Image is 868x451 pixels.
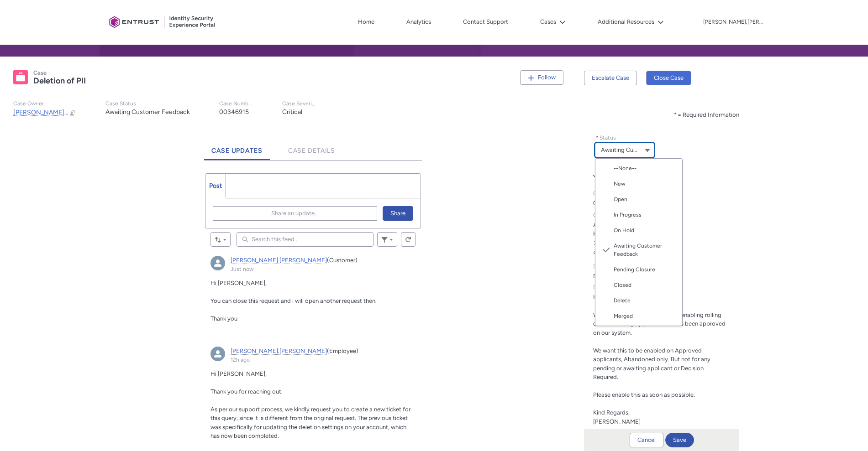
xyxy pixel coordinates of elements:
lightning-formatted-text: Awaiting Customer Feedback [105,108,190,116]
p: Case Number [219,100,253,107]
span: Hi [PERSON_NAME], [210,280,267,286]
img: carl.lee [210,256,225,270]
span: Follow [538,74,556,81]
span: In Progress [614,212,642,218]
span: On Hold [614,227,634,233]
div: = Required Information [584,110,739,119]
label: Status [595,132,620,142]
a: Contact Support [461,15,510,29]
span: Subject [593,263,612,270]
span: Case Status [593,212,624,218]
lightning-formatted-text: Hi There, We would like to request that we enabling rolling deletion on any applicant that has be... [593,294,726,425]
a: [PERSON_NAME].[PERSON_NAME] [231,347,327,355]
button: Refresh this feed [401,232,416,247]
runtime_platform_actions-action-renderer: Cancel [630,436,663,443]
records-entity-label: Case [33,69,47,76]
button: Status [595,143,654,157]
span: Pending Closure [614,266,655,273]
span: Merged [614,313,633,319]
img: External User - himanshu.rawat (null) [210,347,225,361]
lightning-formatted-text: Deletion of PII [593,273,631,280]
span: As per our support process, we kindly request you to create a new ticket for this query, since it... [210,406,410,440]
a: Home [356,15,377,29]
button: Change Owner [69,109,76,116]
span: Open [614,196,627,202]
input: Search this feed... [237,232,374,247]
abbr: required [596,135,599,141]
div: himanshu.rawat [210,347,225,361]
p: Case Owner [13,100,76,107]
button: Share an update... [213,206,377,221]
a: Case Details [281,135,343,160]
article: carl.lee, Just now [205,250,421,336]
span: Share [390,207,405,220]
lightning-formatted-text: Critical [282,108,302,116]
p: [PERSON_NAME].[PERSON_NAME] [703,19,763,26]
span: Awaiting Customer Feedback [601,143,639,157]
span: Hi [PERSON_NAME], [210,370,267,377]
span: Description [593,284,622,290]
button: Close Case [646,71,691,85]
span: Thank you for reaching out. [210,388,283,395]
span: You can close this request and i will open another request then. [210,297,377,304]
p: Case Status [105,100,190,107]
a: [PERSON_NAME].[PERSON_NAME] [231,257,327,264]
lightning-formatted-text: Awaiting Customer Feedback [593,222,644,238]
span: (Customer) [327,257,358,264]
span: Case Number [593,190,627,197]
button: Share [383,206,413,221]
button: User Profile carl.lee [703,17,763,26]
span: Share an update... [271,207,319,220]
span: Awaiting Customer Feedback [614,243,662,257]
em: X [177,111,182,119]
a: Just now [231,266,253,272]
div: Status [595,158,683,326]
lightning-formatted-text: Deletion of PII [33,76,86,86]
span: Case Details [288,147,336,155]
span: --None-- [614,165,637,171]
a: Analytics, opens in new tab [404,15,433,29]
lightning-formatted-text: 00346915 [219,108,249,116]
div: This field is calculated upon save [593,239,656,256]
button: Follow [520,70,563,85]
button: Cancel [630,433,663,447]
span: (Employee) [327,347,358,354]
button: Additional Resources [595,15,666,29]
span: Post [209,182,222,190]
a: 12h ago [231,357,250,363]
span: Case Updates [211,147,263,155]
span: New [614,181,625,187]
runtime_platform_actions-action-renderer: Save [665,436,694,443]
span: Delete [614,297,631,304]
lightning-formatted-text: 00346915 [593,200,619,207]
em: X [103,119,108,127]
button: Escalate Case [584,71,637,85]
button: Case Information [588,169,735,183]
a: Case Updates [204,135,270,160]
button: Cases [538,15,568,29]
button: Save [665,433,694,447]
span: [PERSON_NAME].[PERSON_NAME] [13,109,117,116]
p: Case Severity [282,100,316,107]
a: Post [205,174,226,198]
span: Closed [614,282,631,288]
div: Chatter Publisher [205,173,421,228]
span: Thank you [210,315,237,322]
